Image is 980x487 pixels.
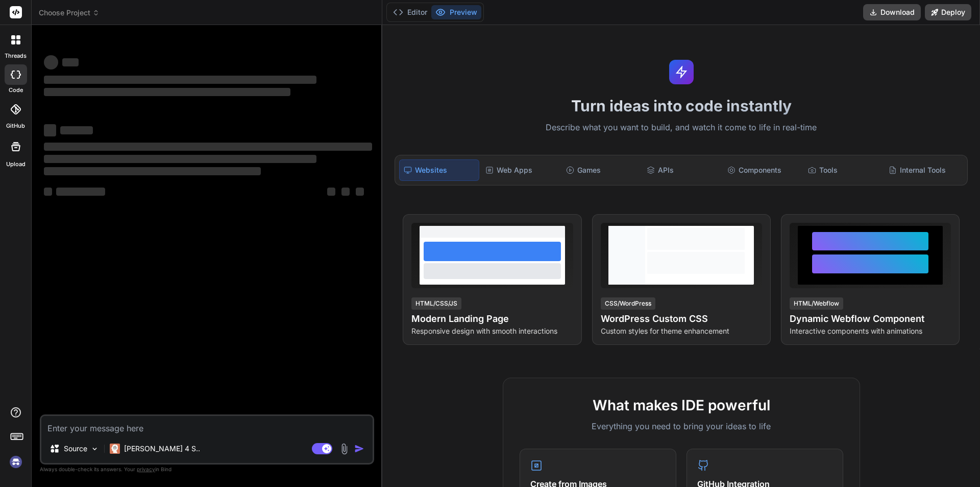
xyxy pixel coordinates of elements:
img: Pick Models [90,445,99,453]
span: ‌ [44,155,316,163]
h4: Dynamic Webflow Component [790,312,951,326]
span: ‌ [44,188,52,196]
span: ‌ [44,76,316,84]
div: Tools [804,159,883,181]
span: ‌ [60,126,93,134]
span: privacy [137,466,155,472]
p: Always double-check its answers. Your in Bind [40,465,374,474]
p: Source [64,444,87,454]
p: Describe what you want to build, and watch it come to life in real-time [388,121,974,134]
img: signin [7,453,24,471]
label: threads [5,52,27,60]
span: ‌ [327,188,335,196]
div: Websites [399,159,479,181]
div: Internal Tools [885,159,963,181]
button: Deploy [925,4,971,20]
span: ‌ [341,188,350,196]
div: CSS/WordPress [601,297,655,310]
p: Interactive components with animations [790,326,951,336]
span: ‌ [44,88,290,96]
h4: WordPress Custom CSS [601,312,762,326]
span: ‌ [56,188,105,196]
div: Components [723,159,802,181]
button: Preview [431,5,481,19]
div: APIs [643,159,721,181]
p: [PERSON_NAME] 4 S.. [124,444,200,454]
h2: What makes IDE powerful [520,395,843,416]
div: HTML/Webflow [790,297,843,310]
button: Download [863,4,921,20]
label: Upload [6,160,26,169]
div: Games [562,159,641,181]
label: GitHub [6,122,25,130]
span: ‌ [62,58,79,66]
button: Editor [389,5,431,19]
span: ‌ [44,167,261,175]
span: Choose Project [39,8,100,18]
img: attachment [338,443,350,455]
div: HTML/CSS/JS [411,297,461,310]
span: ‌ [356,188,364,196]
img: Claude 4 Sonnet [110,444,120,454]
span: ‌ [44,124,56,136]
span: ‌ [44,55,58,69]
label: code [9,86,23,95]
p: Everything you need to bring your ideas to life [520,420,843,432]
p: Custom styles for theme enhancement [601,326,762,336]
span: ‌ [44,143,372,151]
h4: Modern Landing Page [411,312,573,326]
img: icon [354,444,364,454]
h1: Turn ideas into code instantly [388,97,974,115]
p: Responsive design with smooth interactions [411,326,573,336]
div: Web Apps [481,159,560,181]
